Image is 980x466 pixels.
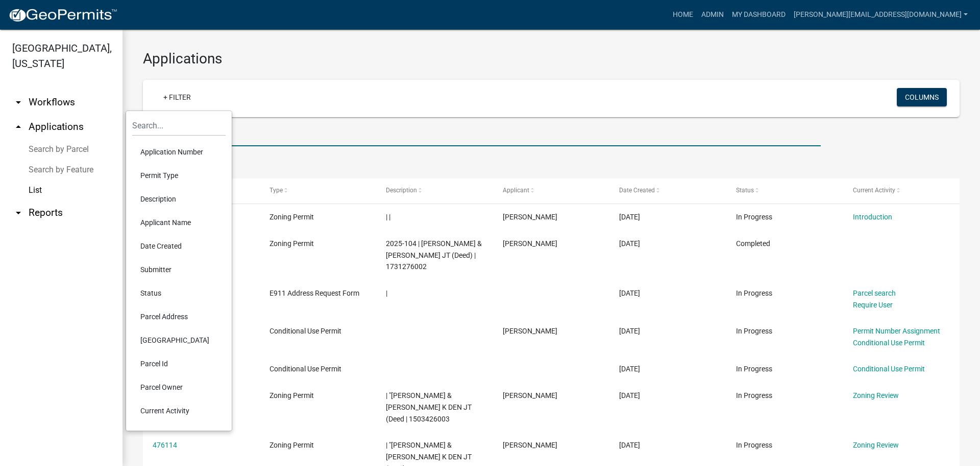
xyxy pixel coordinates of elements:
[736,239,770,248] span: Completed
[260,179,377,203] datatable-header-cell: Type
[132,305,226,328] li: Parcel Address
[736,213,772,221] span: In Progress
[132,164,226,187] li: Permit Type
[503,239,557,248] span: Dale Bolkema
[153,441,177,449] a: 476114
[132,399,226,423] li: Current Activity
[853,391,899,400] a: Zoning Review
[12,96,24,108] i: arrow_drop_down
[155,88,199,106] a: + Filter
[736,187,754,194] span: Status
[728,5,790,25] a: My Dashboard
[736,441,772,449] span: In Progress
[619,327,640,335] span: 09/10/2025
[132,328,226,352] li: [GEOGRAPHIC_DATA]
[897,88,947,106] button: Columns
[503,391,557,400] span: Kelsey
[503,327,557,335] span: Jordan Faber
[386,391,472,423] span: | "HERDER, GARY J. & DEANNE K DEN JT (Deed | 1503426003
[736,289,772,297] span: In Progress
[726,179,843,203] datatable-header-cell: Status
[853,365,925,373] a: Conditional Use Permit
[269,289,359,297] span: E911 Address Request Form
[132,211,226,234] li: Applicant Name
[493,179,610,203] datatable-header-cell: Applicant
[619,441,640,449] span: 09/09/2025
[619,289,640,297] span: 09/10/2025
[269,391,314,400] span: Zoning Permit
[697,5,728,25] a: Admin
[269,327,341,335] span: Conditional Use Permit
[736,365,772,373] span: In Progress
[736,327,772,335] span: In Progress
[132,187,226,211] li: Description
[503,441,557,449] span: Kelsey
[853,213,892,221] a: Introduction
[132,258,226,281] li: Submitter
[853,441,899,449] a: Zoning Review
[843,179,960,203] datatable-header-cell: Current Activity
[386,187,417,194] span: Description
[853,187,895,194] span: Current Activity
[853,301,893,309] a: Require User
[619,365,640,373] span: 09/10/2025
[736,391,772,400] span: In Progress
[269,365,341,373] span: Conditional Use Permit
[669,5,697,25] a: Home
[376,179,493,203] datatable-header-cell: Description
[619,187,655,194] span: Date Created
[132,234,226,258] li: Date Created
[132,352,226,375] li: Parcel Id
[143,125,821,146] input: Search for applications
[269,213,314,221] span: Zoning Permit
[269,187,283,194] span: Type
[853,289,896,297] a: Parcel search
[143,50,960,68] h3: Applications
[132,281,226,305] li: Status
[132,140,226,164] li: Application Number
[269,239,314,248] span: Zoning Permit
[269,441,314,449] span: Zoning Permit
[132,115,226,136] input: Search...
[503,213,557,221] span: Shane D Kirschten
[619,239,640,248] span: 09/11/2025
[132,375,226,399] li: Parcel Owner
[503,187,529,194] span: Applicant
[386,289,387,297] span: |
[386,239,482,271] span: 2025-104 | BOLKEMA, DALE A. & DYLA D. JT (Deed) | 1731276002
[853,339,925,347] a: Conditional Use Permit
[609,179,726,203] datatable-header-cell: Date Created
[853,327,940,335] a: Permit Number Assignment
[12,207,24,219] i: arrow_drop_down
[619,213,640,221] span: 09/12/2025
[619,391,640,400] span: 09/09/2025
[790,5,972,25] a: [PERSON_NAME][EMAIL_ADDRESS][DOMAIN_NAME]
[386,213,390,221] span: | |
[12,121,24,133] i: arrow_drop_up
